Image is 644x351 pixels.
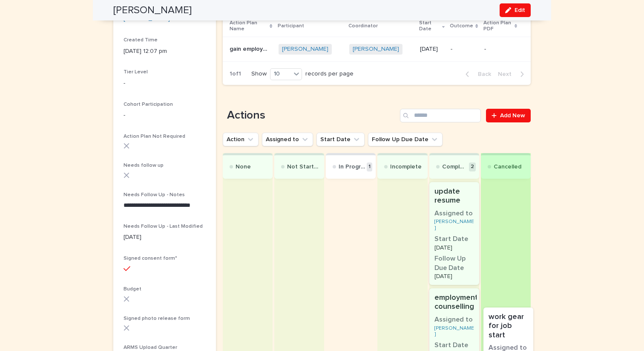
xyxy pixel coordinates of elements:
[459,70,494,78] button: Back
[498,71,517,77] span: Next
[113,4,192,17] h2: [PERSON_NAME]
[124,256,177,261] span: Signed consent form*
[124,192,185,197] span: Needs Follow Up - Notes
[278,21,304,31] p: Participant
[124,38,158,43] span: Created Time
[124,233,206,242] p: [DATE]
[486,109,531,122] a: Add New
[339,163,365,171] p: In Progress
[223,64,248,84] p: 1 of 1
[124,316,190,321] span: Signed photo release form
[420,46,444,53] p: [DATE]
[515,7,525,13] span: Edit
[223,109,397,122] h1: Actions
[451,46,477,53] p: -
[124,102,173,107] span: Cohort Participation
[353,46,399,53] a: [PERSON_NAME]
[124,70,148,75] span: Tier Level
[124,79,206,88] p: -
[124,345,177,350] span: ARMS Upload Quarter
[230,44,273,53] p: gain employment
[124,47,206,56] p: [DATE] 12:07 pm
[494,70,531,78] button: Next
[223,37,531,61] tr: gain employmentgain employment [PERSON_NAME] [PERSON_NAME] [DATE]--
[305,70,354,78] p: records per page
[419,18,440,34] p: Start Date
[223,133,259,146] button: Action
[262,133,313,146] button: Assigned to
[500,113,525,119] span: Add New
[316,133,365,146] button: Start Date
[367,162,372,171] p: 1
[483,18,512,34] p: Action Plan PDF
[270,70,291,78] div: 10
[251,70,267,78] p: Show
[484,46,517,53] p: -
[124,134,185,139] span: Action Plan Not Required
[124,287,141,292] span: Budget
[124,111,206,120] p: -
[230,18,267,34] p: Action Plan Name
[124,163,164,168] span: Needs follow up
[500,3,531,17] button: Edit
[368,133,443,146] button: Follow Up Due Date
[124,224,203,229] span: Needs Follow Up - Last Modified
[473,71,491,77] span: Back
[282,46,328,53] a: [PERSON_NAME]
[450,21,473,31] p: Outcome
[348,21,378,31] p: Coordinator
[400,109,481,122] input: Search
